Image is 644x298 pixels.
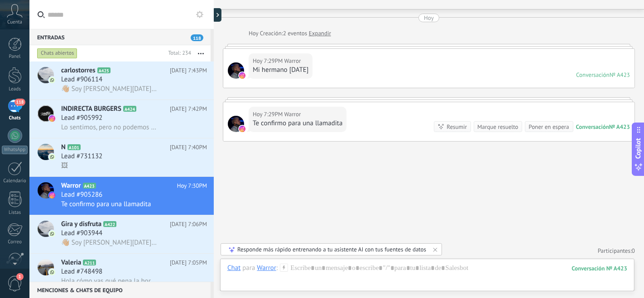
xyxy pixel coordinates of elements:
[253,110,284,119] div: Hoy 7:29PM
[29,100,214,138] a: avatariconINDIRECTA BURGERSA424[DATE] 7:42PMLead #905992Lo sentimos, pero no podemos mostrar este...
[284,57,301,66] span: Warror
[447,123,467,131] div: Resumir
[424,14,434,22] div: Hoy
[61,229,102,238] span: Lead #903944
[609,123,630,131] div: № A423
[170,104,207,114] span: [DATE] 7:42PM
[29,215,214,253] a: avatariconGira y disfrutaA422[DATE] 7:06PMLead #903944👋🏼 Soy [PERSON_NAME][DATE] quiero mostrarte...
[61,114,102,123] span: Lead #905992
[61,104,121,114] span: INDIRECTA BURGERS
[2,210,28,216] div: Listas
[61,75,102,84] span: Lead #906114
[284,110,301,119] span: Warror
[164,49,191,58] div: Total: 234
[29,282,211,298] div: Menciones & Chats de equipo
[61,123,157,132] span: Lo sentimos, pero no podemos mostrar este mensaje debido a las restricciones de Instagram. Estas ...
[572,265,627,272] div: 423
[2,239,28,245] div: Correo
[212,8,221,22] div: Mostrar
[61,267,102,276] span: Lead #748498
[239,126,245,132] img: instagram.svg
[61,181,81,190] span: Warror
[29,254,214,292] a: avatariconValeriaA211[DATE] 7:05PMLead #748498Hola cómo vas qué pena la hora pero andaba ocupada,...
[14,99,25,106] span: 118
[61,143,66,152] span: N
[170,66,207,75] span: [DATE] 7:43PM
[283,29,307,38] span: 2 eventos
[177,181,207,190] span: Hoy 7:30PM
[477,123,518,131] div: Marque resuelto
[249,29,331,38] div: Creación:
[49,231,55,237] img: icon
[2,115,28,121] div: Chats
[49,192,55,199] img: icon
[103,221,116,227] span: A422
[237,246,426,253] div: Responde más rápido entrenando a tu asistente AI con tus fuentes de datos
[228,62,244,79] span: Warror
[632,247,635,255] span: 0
[191,34,203,41] span: 118
[253,66,308,75] div: Mi hermano [DATE]
[7,19,22,25] span: Cuenta
[49,154,55,160] img: icon
[276,264,278,273] span: :
[61,161,68,170] span: 🖼
[170,143,207,152] span: [DATE] 7:40PM
[83,260,96,265] span: A211
[239,72,245,79] img: instagram.svg
[634,138,643,159] span: Copilot
[170,220,207,229] span: [DATE] 7:06PM
[253,119,342,128] div: Te confirmo para una llamadita
[61,238,157,247] span: 👋🏼 Soy [PERSON_NAME][DATE] quiero mostrarte el mismo camino que me llevó [PERSON_NAME] a facturar...
[610,71,630,79] div: № A423
[2,86,28,92] div: Leads
[97,67,111,73] span: A425
[61,85,157,93] span: 👋🏼 Soy [PERSON_NAME][DATE] quiero mostrarte el mismo camino que me llevó [PERSON_NAME] a facturar...
[257,264,276,272] div: Warror
[61,200,151,208] span: Te confirmo para una llamadita
[253,57,284,66] div: Hoy 7:29PM
[2,146,28,154] div: WhatsApp
[61,66,96,75] span: carlostorres
[228,116,244,132] span: Warror
[249,29,260,38] div: Hoy
[123,106,136,112] span: A424
[29,177,214,215] a: avatariconWarrorA423Hoy 7:30PMLead #905286Te confirmo para una llamadita
[16,273,24,280] span: 1
[598,247,635,255] a: Participantes:0
[61,258,81,267] span: Valeria
[576,71,610,79] div: Conversación
[61,152,102,161] span: Lead #731132
[529,123,569,131] div: Poner en espera
[2,54,28,60] div: Panel
[67,144,81,150] span: A101
[29,61,214,99] a: avatariconcarlostorresA425[DATE] 7:43PMLead #906114👋🏼 Soy [PERSON_NAME][DATE] quiero mostrarte el...
[170,258,207,267] span: [DATE] 7:05PM
[242,264,255,273] span: para
[29,29,211,45] div: Entradas
[61,277,157,285] span: Hola cómo vas qué pena la hora pero andaba ocupada, sí claro tú me dices a qué hora y cuadramos
[61,190,102,199] span: Lead #905286
[29,138,214,176] a: avatariconNA101[DATE] 7:40PMLead #731132🖼
[83,183,96,189] span: A423
[61,220,101,229] span: Gira y disfruta
[49,77,55,83] img: icon
[576,123,609,131] div: Conversación
[37,48,77,59] div: Chats abiertos
[49,269,55,275] img: icon
[49,115,55,122] img: icon
[309,29,331,38] a: Expandir
[2,178,28,184] div: Calendario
